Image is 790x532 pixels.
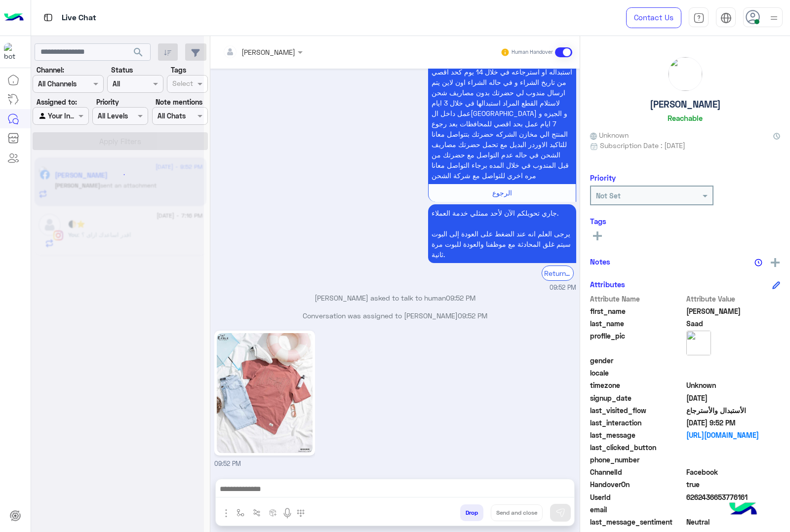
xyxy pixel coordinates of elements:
[668,114,703,122] h6: Reachable
[686,467,781,477] span: 0
[62,11,96,25] p: Live Chat
[217,333,313,453] img: 541165405_777205591333603_7921785866739953410_n.jpg
[237,509,244,517] img: select flow
[550,283,576,293] span: 09:52 PM
[686,318,781,329] span: Saad
[686,368,781,378] span: null
[171,78,193,91] div: Select
[590,442,684,453] span: last_clicked_button
[590,430,684,440] span: last_message
[265,504,281,521] button: create order
[726,493,760,527] img: hulul-logo.png
[491,504,543,521] button: Send and close
[686,418,781,428] span: 2025-09-02T18:52:53.301Z
[590,306,684,316] span: first_name
[249,504,265,521] button: Trigger scenario
[590,294,684,304] span: Attribute Name
[590,355,684,366] span: gender
[590,217,780,226] h6: Tags
[686,479,781,490] span: true
[686,405,781,416] span: الأستبدال والأسترجاع
[689,7,709,28] a: tab
[686,355,781,366] span: null
[214,293,576,303] p: [PERSON_NAME] asked to talk to human
[686,442,781,453] span: null
[542,266,574,281] div: Return to Bot
[590,467,684,477] span: ChannelId
[460,504,483,521] button: Drop
[253,509,261,517] img: Trigger scenario
[428,204,576,263] p: 2/9/2025, 9:52 PM
[693,12,705,24] img: tab
[492,189,512,197] span: الرجوع
[512,48,553,56] small: Human Handover
[590,257,610,266] h6: Notes
[428,42,576,184] p: 2/9/2025, 9:52 PM
[590,130,629,140] span: Unknown
[109,166,126,183] div: loading...
[590,517,684,527] span: last_message_sentiment
[269,509,277,517] img: create order
[458,311,487,320] span: 09:52 PM
[590,455,684,465] span: phone_number
[590,380,684,390] span: timezone
[555,508,565,518] img: send message
[686,455,781,465] span: null
[600,140,685,151] span: Subscription Date : [DATE]
[42,11,54,24] img: tab
[754,259,762,266] img: notes
[650,99,721,110] h5: [PERSON_NAME]
[590,368,684,378] span: locale
[590,173,616,182] h6: Priority
[686,504,781,515] span: null
[626,7,681,28] a: Contact Us
[686,393,781,403] span: 2025-09-02T18:52:47.381Z
[669,57,702,91] img: picture
[768,12,780,24] img: profile
[446,294,475,302] span: 09:52 PM
[214,310,576,321] p: Conversation was assigned to [PERSON_NAME]
[771,258,780,267] img: add
[720,12,732,24] img: tab
[590,393,684,403] span: signup_date
[686,331,711,355] img: picture
[233,504,249,521] button: select flow
[281,507,293,519] img: send voice note
[220,507,232,519] img: send attachment
[686,294,781,304] span: Attribute Value
[297,509,305,517] img: make a call
[590,504,684,515] span: email
[686,430,781,440] a: [URL][DOMAIN_NAME]
[590,331,684,353] span: profile_pic
[590,405,684,416] span: last_visited_flow
[590,418,684,428] span: last_interaction
[686,306,781,316] span: Mahmoud
[590,280,625,289] h6: Attributes
[4,7,24,28] img: Logo
[686,492,781,502] span: 6262436653776161
[686,517,781,527] span: 0
[590,492,684,502] span: UserId
[4,43,22,61] img: 713415422032625
[214,460,241,467] span: 09:52 PM
[686,380,781,390] span: Unknown
[590,318,684,329] span: last_name
[590,479,684,490] span: HandoverOn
